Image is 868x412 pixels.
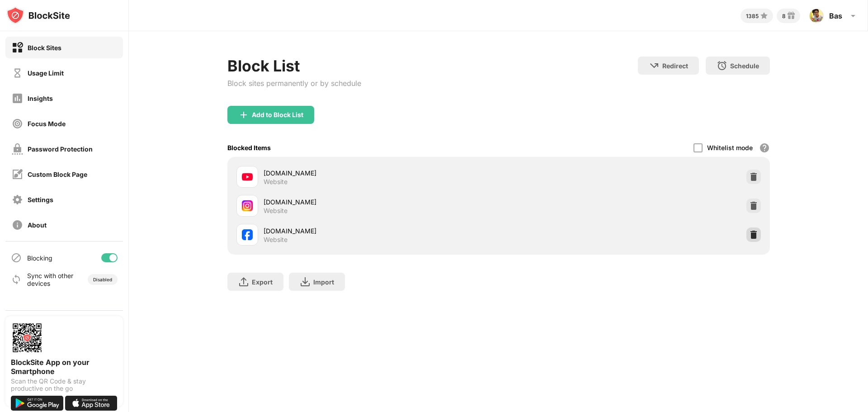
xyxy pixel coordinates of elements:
img: blocking-icon.svg [11,252,22,263]
img: about-off.svg [12,219,23,231]
img: settings-off.svg [12,194,23,205]
img: AFdZucpy3if7UbuFdtao5JaxcROZP5VP-4dLirKNl_k1=s96-c [809,9,824,23]
img: favicons [242,229,253,240]
div: Focus Mode [28,120,66,128]
div: [DOMAIN_NAME] [264,226,499,236]
div: Website [264,207,288,215]
img: focus-off.svg [12,118,23,129]
div: Custom Block Page [28,170,87,178]
img: favicons [242,200,253,211]
div: Disabled [93,277,112,282]
img: favicons [242,171,253,182]
div: Block Sites [28,44,61,52]
div: BlockSite App on your Smartphone [11,358,118,376]
img: block-on.svg [12,42,23,53]
div: Blocking [27,254,52,262]
img: reward-small.svg [786,10,797,21]
img: download-on-the-app-store.svg [65,396,118,411]
img: password-protection-off.svg [12,143,23,155]
div: Schedule [730,62,759,70]
div: Password Protection [28,145,93,153]
img: points-small.svg [759,10,769,21]
img: get-it-on-google-play.svg [11,396,63,411]
div: Website [264,178,288,186]
div: Block List [227,57,361,75]
div: Add to Block List [252,111,303,118]
div: Scan the QR Code & stay productive on the go [11,378,118,392]
div: Export [252,278,273,286]
div: 1385 [746,13,759,19]
img: insights-off.svg [12,93,23,104]
div: Insights [28,95,53,102]
div: Website [264,236,288,244]
div: Blocked Items [227,144,271,152]
div: [DOMAIN_NAME] [264,168,499,178]
div: 8 [782,13,786,19]
div: Import [313,278,334,286]
img: customize-block-page-off.svg [12,169,23,180]
img: options-page-qr-code.png [11,322,43,354]
img: sync-icon.svg [11,274,22,285]
div: Whitelist mode [707,144,753,152]
div: Redirect [662,62,688,70]
div: About [28,221,47,229]
div: Block sites permanently or by schedule [227,79,361,88]
div: Usage Limit [28,69,64,77]
div: Bas [829,11,842,20]
div: Settings [28,196,53,204]
div: [DOMAIN_NAME] [264,197,499,207]
img: time-usage-off.svg [12,67,23,79]
div: Sync with other devices [27,272,74,287]
img: logo-blocksite.svg [6,6,70,24]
